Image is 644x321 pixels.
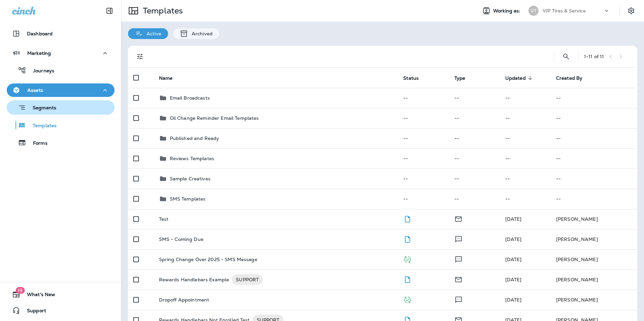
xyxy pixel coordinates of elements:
span: Name [159,75,173,81]
span: Published [403,296,412,302]
span: Support [20,308,46,316]
p: SMS - Coming Due [159,237,203,242]
td: -- [551,148,637,169]
button: Assets [7,83,115,97]
td: -- [398,88,449,108]
td: -- [500,128,551,148]
p: Rewards Handlebars Example [159,274,229,285]
span: J-P Scoville [505,256,522,262]
p: Templates [140,6,183,16]
p: Forms [26,140,47,147]
td: [PERSON_NAME] [551,229,637,249]
span: Created By [556,75,582,81]
button: Settings [625,5,637,17]
p: Spring Change Over 2025 - SMS Message [159,257,257,262]
td: -- [449,169,500,189]
td: -- [398,169,449,189]
span: What's New [20,292,55,300]
td: -- [398,128,449,148]
span: J-P Scoville [505,236,522,242]
span: Email [454,215,462,221]
p: Dropoff Appointment [159,297,210,302]
td: -- [449,189,500,209]
span: Text [454,296,463,302]
button: Templates [7,118,115,132]
span: SUPPORT [232,276,263,283]
td: -- [449,108,500,128]
div: VT [528,6,539,16]
td: -- [551,169,637,189]
span: Published [403,256,412,262]
p: Oil Change Reminder Email Templates [170,115,259,121]
p: Journeys [26,68,54,74]
td: -- [449,148,500,169]
p: Marketing [27,50,51,56]
button: Search Templates [559,50,573,63]
td: -- [500,148,551,169]
td: -- [398,189,449,209]
p: VIP Tires & Service [543,8,586,13]
td: [PERSON_NAME] [551,290,637,310]
span: Draft [403,276,412,282]
td: -- [500,88,551,108]
p: Published and Ready [170,136,219,141]
span: J-P Scoville [505,297,522,303]
td: [PERSON_NAME] [551,270,637,290]
span: Type [454,75,465,81]
td: -- [500,108,551,128]
span: Status [403,75,419,81]
span: Status [403,75,427,81]
td: -- [551,189,637,209]
p: Email Broadcasts [170,95,210,101]
td: -- [500,169,551,189]
span: Working as: [493,8,522,14]
span: Updated [505,75,526,81]
p: Active [143,31,161,36]
button: Segments [7,100,115,115]
button: 19What's New [7,288,115,301]
td: -- [449,128,500,148]
td: [PERSON_NAME] [551,249,637,270]
button: Collapse Sidebar [100,4,119,17]
td: -- [398,108,449,128]
button: Dashboard [7,27,115,40]
p: Dashboard [27,31,53,36]
button: Filters [133,50,147,63]
span: Created By [556,75,591,81]
span: Text [454,256,463,262]
td: -- [551,88,637,108]
p: SMS Templates [170,196,206,202]
td: -- [500,189,551,209]
p: Archived [188,31,213,36]
td: -- [551,108,637,128]
span: Type [454,75,474,81]
td: [PERSON_NAME] [551,209,637,229]
span: Email [454,276,462,282]
span: Draft [403,215,412,221]
div: 1 - 11 of 11 [584,54,604,59]
span: Draft [403,236,412,242]
span: Text [454,236,463,242]
td: -- [398,148,449,169]
p: Sample Creatives [170,176,211,181]
button: Forms [7,136,115,150]
p: Segments [26,105,56,112]
div: SUPPORT [232,274,263,285]
button: Marketing [7,46,115,60]
button: Support [7,304,115,317]
p: Assets [27,87,43,93]
td: -- [551,128,637,148]
td: -- [449,88,500,108]
span: Priscilla Valverde [505,216,522,222]
button: Journeys [7,63,115,77]
p: Templates [26,123,57,129]
span: Name [159,75,182,81]
p: Test [159,216,169,222]
p: Reviews Templates [170,156,214,161]
span: 19 [15,287,25,294]
span: Priscilla Valverde [505,277,522,283]
span: Updated [505,75,535,81]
